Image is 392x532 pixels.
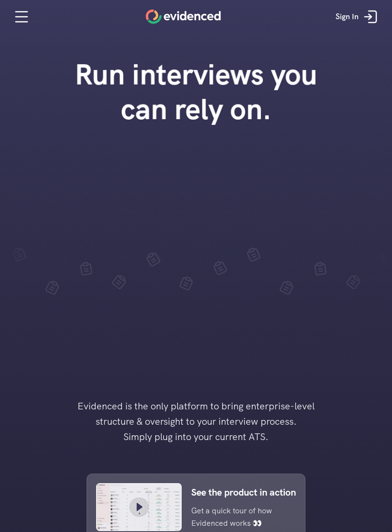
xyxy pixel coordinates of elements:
[62,398,330,444] h4: Evidenced is the only platform to bring enterprise-level structure & oversight to your interview ...
[336,11,359,23] p: Sign In
[191,505,282,529] p: Get a quick tour of how Evidenced works 👀
[146,10,221,24] a: Home
[59,57,333,126] h1: Run interviews you can rely on.
[191,485,296,500] p: See the product in action
[328,2,387,31] a: Sign In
